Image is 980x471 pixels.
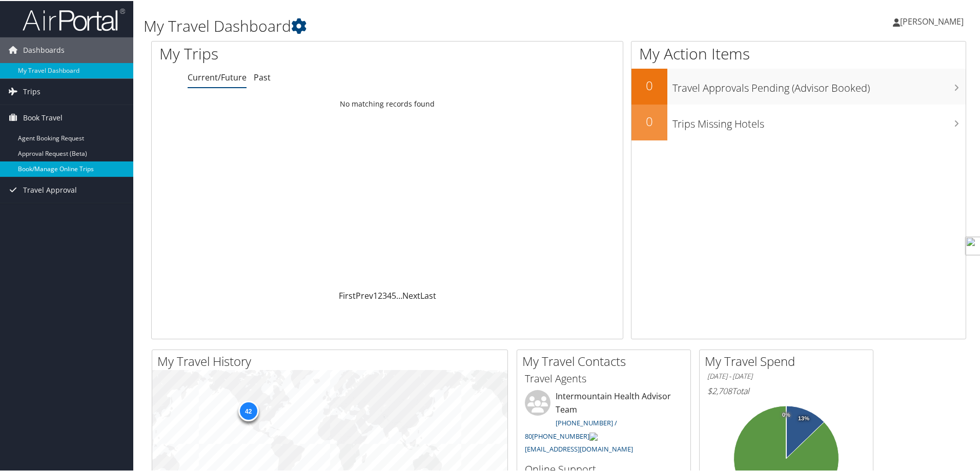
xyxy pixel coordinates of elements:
[23,36,65,62] span: Dashboards
[144,14,697,36] h1: My Travel Dashboard
[520,389,688,457] li: Intermountain Health Advisor Team
[525,443,633,453] a: [EMAIL_ADDRESS][DOMAIN_NAME]
[525,417,617,440] a: [PHONE_NUMBER] / 80[PHONE_NUMBER]
[402,289,420,300] a: Next
[387,289,392,300] a: 4
[707,371,865,380] h6: [DATE] - [DATE]
[900,15,964,26] span: [PERSON_NAME]
[378,289,382,300] a: 2
[392,289,396,300] a: 5
[707,384,865,396] h6: Total
[152,94,623,112] td: No matching records found
[525,371,683,385] h3: Travel Agents
[631,42,966,64] h1: My Action Items
[396,289,402,300] span: …
[23,104,63,130] span: Book Travel
[254,71,271,82] a: Past
[188,71,247,82] a: Current/Future
[339,289,356,300] a: First
[631,68,966,104] a: 0Travel Approvals Pending (Advisor Booked)
[159,42,419,64] h1: My Trips
[893,5,974,36] a: [PERSON_NAME]
[23,176,77,202] span: Travel Approval
[420,289,436,300] a: Last
[23,7,125,31] img: airportal-logo.png
[157,352,507,369] h2: My Travel History
[631,104,966,139] a: 0Trips Missing Hotels
[672,75,966,94] h3: Travel Approvals Pending (Advisor Booked)
[631,76,667,93] h2: 0
[705,352,873,369] h2: My Travel Spend
[798,415,809,421] tspan: 13%
[356,289,373,300] a: Prev
[373,289,378,300] a: 1
[782,411,790,417] tspan: 0%
[522,352,690,369] h2: My Travel Contacts
[532,431,589,440] span: [PHONE_NUMBER]
[23,78,40,104] span: Trips
[238,400,258,420] div: 42
[707,384,732,396] span: $2,708
[631,112,667,129] h2: 0
[672,111,966,130] h3: Trips Missing Hotels
[589,432,598,440] img: text-recruit-bubble.png
[382,289,387,300] a: 3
